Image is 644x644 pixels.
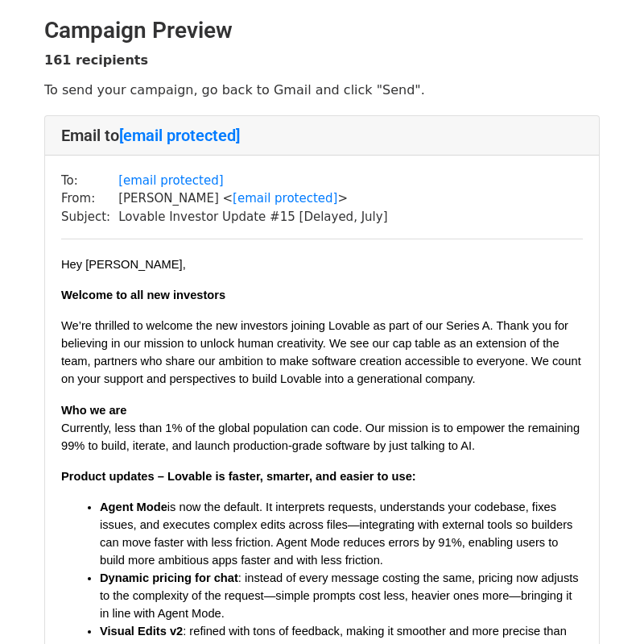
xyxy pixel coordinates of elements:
[100,571,238,584] span: Dynamic pricing for chat
[118,208,387,226] td: Lovable Investor Update #15 [Delayed, July]
[61,189,118,208] td: From:
[61,208,118,226] td: Subject:
[61,319,584,385] span: We’re thrilled to welcome the new investors joining Lovable as part of our Series A. Thank you fo...
[118,173,223,188] a: [email protected]
[61,258,186,271] span: Hey [PERSON_NAME],
[100,571,582,620] span: : instead of every message costing the same, pricing now adjusts to the complexity of the request...
[100,625,183,638] span: Visual Edits v2
[61,172,118,190] td: To:
[44,81,600,98] p: To send your campaign, go back to Gmail and click "Send".
[100,501,576,567] span: is now the default. It interprets requests, understands your codebase, fixes issues, and executes...
[44,17,600,44] h2: Campaign Preview
[233,191,337,206] a: [email protected]
[118,189,387,208] td: [PERSON_NAME] < >
[61,126,583,145] h4: Email to
[100,501,167,513] span: Agent Mode
[119,126,240,145] a: [email protected]
[61,470,416,483] span: Product updates – Lovable is faster, smarter, and easier to use:
[44,52,148,68] strong: 161 recipients
[61,289,225,301] span: Welcome to all new investors
[61,422,583,452] span: Currently, less than 1% of the global population can code. Our mission is to empower the remainin...
[61,404,126,417] span: Who we are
